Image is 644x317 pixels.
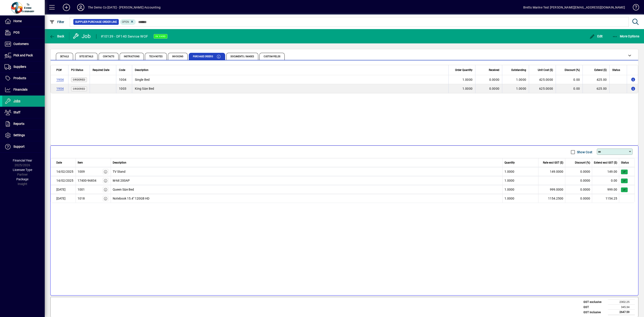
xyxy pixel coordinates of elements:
span: Rate excl GST ($) [543,161,563,165]
span: Received [489,68,499,72]
div: 1018 [78,196,85,201]
td: 999.0000 [538,185,565,194]
span: Unit Cost ($) [538,68,553,72]
a: Settings [2,130,45,141]
span: Discount (%) [565,68,580,72]
td: 2647.59 [608,310,635,315]
span: Details [60,55,69,58]
span: Open [122,20,129,23]
td: 149.00 [592,167,619,176]
td: 14/02/2025 [51,167,76,176]
td: 999.00 [592,185,619,194]
td: 0.0000 [565,176,592,185]
td: 1.0000 [502,75,529,84]
div: 1009 [78,169,85,174]
a: Customers [2,38,45,50]
span: Package [16,177,28,181]
td: 425.00 [583,75,609,84]
span: Description [113,161,126,165]
span: Custom Fields [264,55,280,58]
td: 0.0000 [475,84,502,93]
button: Profile [74,3,88,11]
div: Job [73,33,92,40]
button: Back [48,32,66,40]
td: GST exclusive [581,300,608,305]
span: PO Status [71,68,83,72]
a: Financials [2,84,45,95]
span: Customers [13,42,29,46]
td: GST inclusive [581,310,608,315]
td: 0.0000 [475,75,502,84]
span: Description [135,68,148,72]
td: 0.00 [592,176,619,185]
app-page-header-button: Back [45,32,69,40]
button: Edit [588,32,604,40]
div: 1001 [78,187,85,192]
td: GST [581,304,608,310]
span: Back [49,34,64,38]
span: Financials [13,88,28,91]
td: 0.0000 [565,185,592,194]
td: 1.0000 [448,84,475,93]
td: 1.0000 [503,167,538,176]
span: Discount (%) [575,161,590,165]
div: Description [135,68,446,72]
td: 425.0000 [529,75,556,84]
div: #10139 - DF140 Service WOF [101,33,148,40]
span: Outstanding [511,68,526,72]
td: 625.00 [583,84,609,93]
span: Quantity [504,161,515,165]
td: 345.34 [608,304,635,310]
span: 1004 [119,78,126,81]
span: Code [119,68,125,72]
span: Reports [13,122,24,126]
a: Knowledge Base [629,1,638,15]
span: More Options [612,34,640,38]
td: King Size Bed [132,84,448,93]
div: PO# [56,68,66,72]
span: Ordered [73,87,85,90]
span: Site Details [79,55,93,58]
span: Order Quantity [455,68,472,72]
td: 1.0000 [503,176,538,185]
span: Tech Notes [149,55,163,58]
span: Home [13,19,22,23]
span: Extend ($) [594,68,607,72]
span: POS [13,31,19,34]
a: Products [2,73,45,84]
a: Pick and Pack [2,50,45,61]
td: [DATE] [51,194,76,203]
td: Queen Size Bed [111,185,503,194]
span: Suppliers [13,65,26,68]
td: 0.0000 [565,167,592,176]
mat-chip: Completion status: Open [120,19,136,25]
span: IN YARD [155,35,166,38]
span: Pick and Pack [13,53,33,57]
span: Documents / Images [231,55,254,58]
td: 2302.25 [608,300,635,305]
a: Staff [2,107,45,118]
span: Purchase Orders [193,55,213,58]
a: Reports [2,118,45,130]
span: Invoicing [172,55,183,58]
td: 0.00 [556,75,583,84]
td: 1154.2500 [538,194,565,203]
td: 0.00 [556,84,583,93]
a: Suppliers [2,61,45,72]
span: Contacts [103,55,114,58]
a: 1904 [56,78,64,81]
a: Home [2,16,45,27]
td: 0.0000 [565,194,592,203]
a: Support [2,141,45,152]
span: Financial Year [13,159,32,162]
div: The Demo Co [DATE] - [PERSON_NAME] Accounting [88,4,161,11]
span: Products [13,76,26,80]
td: M-kit 200AP [111,176,503,185]
button: Filter [48,18,66,26]
td: 1.0000 [502,84,529,93]
div: Bretts Marine Test [PERSON_NAME][EMAIL_ADDRESS][DOMAIN_NAME] [523,4,625,11]
span: Instructions [124,55,140,58]
span: Extend excl GST ($) [594,161,617,165]
span: Support [13,145,25,148]
td: 1.0000 [448,75,475,84]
